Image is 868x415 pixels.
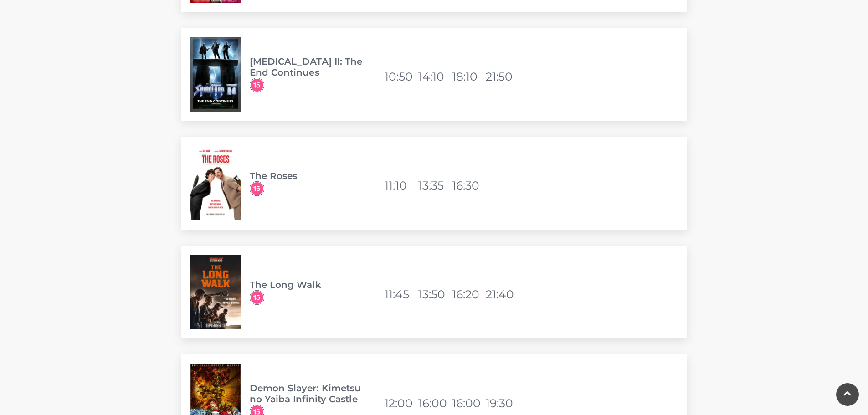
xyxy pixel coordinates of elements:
li: 13:35 [418,174,450,196]
h3: The Long Walk [250,279,364,290]
li: 16:30 [452,174,484,196]
li: 10:50 [385,66,416,87]
li: 16:00 [452,392,484,414]
li: 11:45 [385,283,416,305]
h3: Demon Slayer: Kimetsu no Yaiba Infinity Castle [250,383,364,405]
li: 11:10 [385,174,416,196]
li: 13:50 [418,283,450,305]
li: 21:50 [486,66,518,87]
li: 19:30 [486,392,518,414]
li: 21:40 [486,283,518,305]
li: 12:00 [385,392,416,414]
h3: [MEDICAL_DATA] II: The End Continues [250,56,364,78]
li: 16:00 [418,392,450,414]
li: 18:10 [452,66,484,87]
li: 14:10 [418,66,450,87]
h3: The Roses [250,170,364,181]
li: 16:20 [452,283,484,305]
